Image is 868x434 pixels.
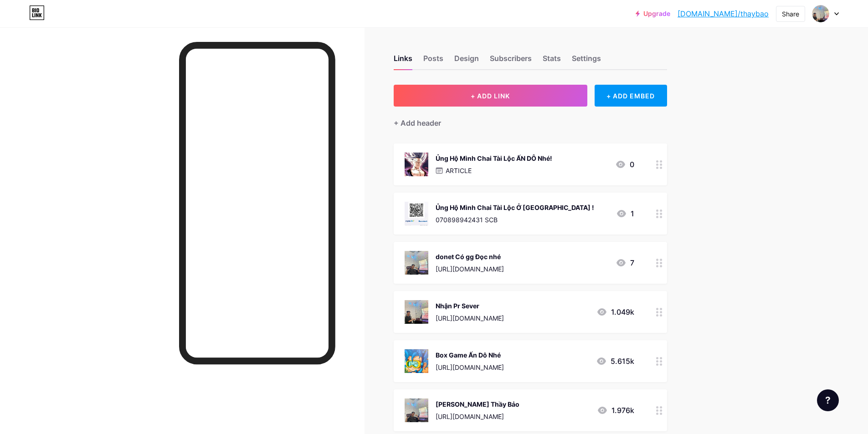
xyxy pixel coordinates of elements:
[446,166,472,175] p: ARTICLE
[405,300,428,324] img: Nhận Pr Sever
[423,53,443,69] div: Posts
[405,349,428,373] img: Box Game Ấn Dô Nhé
[543,53,561,69] div: Stats
[436,313,504,323] div: [URL][DOMAIN_NAME]
[596,306,634,317] div: 1.049k
[436,153,552,163] div: Ủng Hộ Mình Chai Tài Lộc ẤN DÔ Nhé!
[636,10,670,17] a: Upgrade
[616,257,634,268] div: 7
[471,92,510,100] span: + ADD LINK
[394,53,412,69] div: Links
[595,85,667,107] div: + ADD EMBED
[436,264,504,274] div: [URL][DOMAIN_NAME]
[782,9,799,19] div: Share
[678,8,769,19] a: [DOMAIN_NAME]/thaybao
[572,53,601,69] div: Settings
[490,53,532,69] div: Subscribers
[394,117,441,128] div: + Add header
[436,203,594,212] div: Ủng Hộ Mình Chai Tài Lộc Ở [GEOGRAPHIC_DATA] !
[436,350,504,360] div: Box Game Ấn Dô Nhé
[616,208,634,219] div: 1
[436,301,504,311] div: Nhận Pr Sever
[394,85,587,107] button: + ADD LINK
[597,405,634,416] div: 1.976k
[454,53,479,69] div: Design
[812,5,829,22] img: thaybao
[436,215,594,225] div: 070898942431 SCB
[596,356,634,367] div: 5.615k
[405,153,428,176] img: Ủng Hộ Mình Chai Tài Lộc ẤN DÔ Nhé!
[615,159,634,170] div: 0
[405,251,428,275] img: donet Có gg Đọc nhé
[405,202,428,225] img: Ủng Hộ Mình Chai Tài Lộc Ở Bên Dưới Nhé !
[405,398,428,422] img: Gia Đình Thầy Bảo
[436,412,519,421] div: [URL][DOMAIN_NAME]
[436,399,519,409] div: [PERSON_NAME] Thầy Bảo
[436,252,504,261] div: donet Có gg Đọc nhé
[436,363,504,372] div: [URL][DOMAIN_NAME]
